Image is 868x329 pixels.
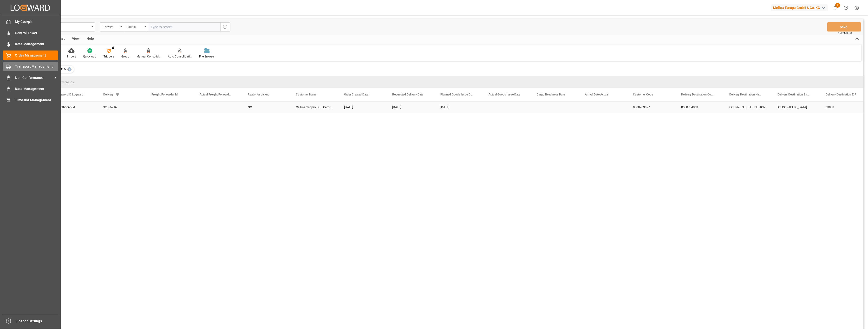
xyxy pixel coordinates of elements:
[220,22,230,32] button: search button
[103,24,119,29] div: Delivery
[137,54,161,59] div: Manual Consolidation
[124,22,148,32] button: open menu
[537,93,565,96] span: Cargo Readiness Date
[386,101,435,113] div: [DATE]
[830,2,841,13] button: show 5 new notifications
[3,51,58,60] a: Order Management
[771,3,830,12] button: Melitta Europa GmbH & Co. KG
[344,93,368,96] span: Order Created Date
[392,93,423,96] span: Requested Delivery Date
[838,31,852,35] span: Ctrl/CMD + S
[633,93,653,96] span: Customer Code
[199,54,215,59] div: File Browser
[151,93,178,96] span: Freight Forwarder Id
[16,319,59,324] span: Sidebar Settings
[15,64,58,69] span: Transport Management
[296,93,316,96] span: Customer Name
[121,54,129,59] div: Group
[675,101,724,113] div: 0000704063
[627,101,675,113] div: 0000709877
[777,93,810,96] span: Delivery Destination Street
[3,95,58,105] a: Timeslot Management
[3,39,58,49] a: Rate Management
[15,75,53,80] span: Non Conformance
[841,2,851,13] button: Help Center
[100,22,124,32] button: open menu
[248,93,269,96] span: Ready for pickup
[127,24,143,29] div: Equals
[3,28,58,38] a: Control Tower
[585,93,608,96] span: Arrival Date Actual
[242,101,290,113] div: NO
[148,22,220,32] input: Type to search
[98,101,146,113] div: 92565916
[440,93,473,96] span: Planned Goods Issue Date
[835,3,840,8] span: 5
[3,84,58,94] a: Data Management
[67,67,72,71] div: ✕
[3,62,58,71] a: Transport Management
[83,54,96,59] div: Quick Add
[15,98,58,103] span: Timeslot Management
[15,42,58,47] span: Rate Management
[827,22,861,32] button: Save
[820,101,868,113] div: 63803
[67,54,76,59] div: Import
[15,19,58,24] span: My Cockpit
[826,93,856,96] span: Delivery Destination ZIP
[15,86,58,91] span: Data Management
[15,53,58,58] span: Order Management
[435,101,483,113] div: [DATE]
[489,93,520,96] span: Actual Goods Issue Date
[83,35,98,43] div: Help
[168,54,192,59] div: Auto Consolidation
[3,17,58,26] a: My Cockpit
[338,101,386,113] div: [DATE]
[103,93,113,96] span: Delivery
[681,93,713,96] span: Delivery Destination Code
[290,101,338,113] div: Cellule d'appro PGC Centre 1
[55,93,83,96] span: Transport ID Logward
[200,93,232,96] span: Actual Freight Forwarder Id
[771,4,828,11] div: Melitta Europa GmbH & Co. KG
[729,93,762,96] span: Delivery Destination Name
[772,101,820,113] div: [GEOGRAPHIC_DATA]
[724,101,772,113] div: COURNON DISTRIBUTION
[68,35,83,43] div: View
[15,31,58,36] span: Control Tower
[49,101,98,113] div: eb1cfb5b6b5d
